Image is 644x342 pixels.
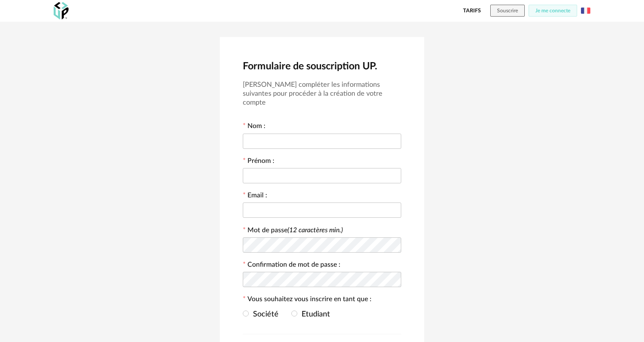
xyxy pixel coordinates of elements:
[497,8,518,13] span: Souscrire
[243,158,274,166] label: Prénom :
[287,227,343,234] i: (12 caractères min.)
[249,311,279,318] span: Société
[490,5,525,17] button: Souscrire
[243,192,267,201] label: Email :
[529,5,577,17] button: Je me connecte
[297,311,330,318] span: Etudiant
[247,227,343,234] label: Mot de passe
[243,262,340,270] label: Confirmation de mot de passe :
[243,60,401,73] h2: Formulaire de souscription UP.
[243,296,371,305] label: Vous souhaitez vous inscrire en tant que :
[54,2,69,20] img: OXP
[463,5,481,17] a: Tarifs
[535,8,570,13] span: Je me connecte
[581,6,590,15] img: fr
[243,123,265,131] label: Nom :
[243,80,401,107] h3: [PERSON_NAME] compléter les informations suivantes pour procéder à la création de votre compte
